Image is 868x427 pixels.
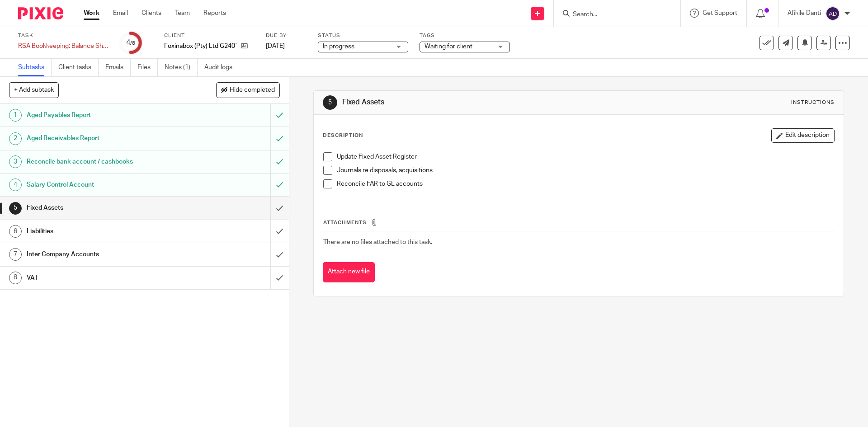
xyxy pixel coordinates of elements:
[337,152,834,161] p: Update Fixed Asset Register
[323,239,432,245] span: There are no files attached to this task.
[165,59,198,76] a: Notes (1)
[266,43,285,49] span: [DATE]
[9,202,22,215] div: 5
[778,36,793,50] a: Send new email to Foxinabox (Pty) Ltd G2401
[18,42,108,51] div: RSA Bookkeeping: Balance Sheet Recon
[797,36,812,50] button: Snooze task
[27,248,183,261] h1: Inter Company Accounts
[270,174,289,196] div: Mark as to do
[323,220,367,225] span: Attachments
[126,38,135,48] div: 4
[9,178,22,191] div: 4
[266,32,307,39] label: Due by
[420,32,510,39] label: Tags
[130,41,135,46] small: /8
[270,267,289,289] div: Mark as done
[9,132,22,145] div: 2
[788,9,821,18] p: Afikile Danti
[337,166,834,175] p: Journals re disposals, acquisitions
[323,43,354,50] span: In progress
[816,36,831,50] a: Reassign task
[270,243,289,266] div: Mark as done
[270,104,289,127] div: Mark as to do
[164,42,236,51] p: Foxinabox (Pty) Ltd G2401
[58,59,99,76] a: Client tasks
[203,9,226,18] a: Reports
[323,95,337,110] div: 5
[771,128,835,143] button: Edit description
[137,59,158,76] a: Files
[703,10,737,16] span: Get Support
[337,179,834,188] p: Reconcile FAR to GL accounts
[230,87,275,94] span: Hide completed
[105,59,131,76] a: Emails
[204,59,239,76] a: Audit logs
[164,32,255,39] label: Client
[425,43,472,50] span: Waiting for client
[9,109,22,122] div: 1
[9,272,22,284] div: 8
[323,132,363,139] p: Description
[9,155,22,168] div: 3
[27,225,183,238] h1: Liabilities
[270,220,289,243] div: Mark as done
[27,155,183,169] h1: Reconcile bank account / cashbooks
[9,82,59,98] button: + Add subtask
[216,82,280,98] button: Hide completed
[27,271,183,285] h1: VAT
[18,7,63,19] img: Pixie
[270,197,289,219] div: Mark as done
[9,248,22,261] div: 7
[826,6,840,21] img: svg%3E
[323,262,375,282] button: Attach new file
[241,42,248,49] i: Open client page
[318,32,408,39] label: Status
[27,201,183,215] h1: Fixed Assets
[142,9,161,18] a: Clients
[270,127,289,150] div: Mark as to do
[175,9,190,18] a: Team
[27,178,183,192] h1: Salary Control Account
[113,9,128,18] a: Email
[27,108,183,122] h1: Aged Payables Report
[342,98,598,107] h1: Fixed Assets
[84,9,99,18] a: Work
[18,59,52,76] a: Subtasks
[270,150,289,173] div: Mark as to do
[18,32,108,39] label: Task
[27,131,183,145] h1: Aged Receivables Report
[791,99,835,106] div: Instructions
[572,11,653,19] input: Search
[9,225,22,238] div: 6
